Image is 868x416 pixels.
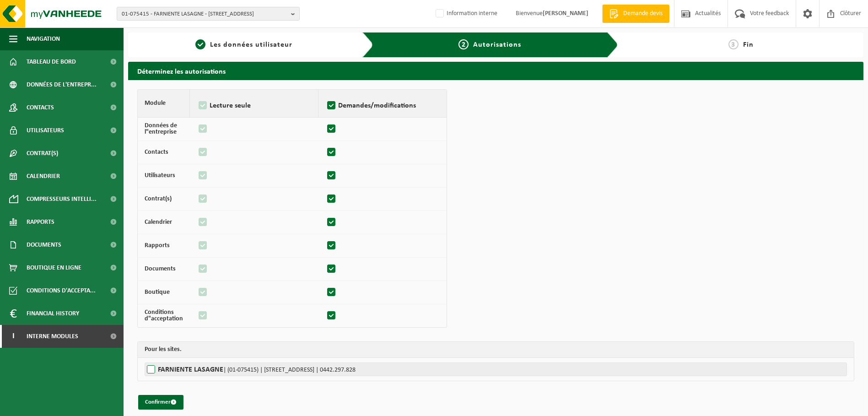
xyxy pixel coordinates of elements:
span: Contrat(s) [27,142,58,165]
strong: Utilisateurs [145,172,175,179]
button: 01-075415 - FARNIENTE LASAGNE - [STREET_ADDRESS] [117,7,300,21]
strong: Conditions d"acceptation [145,309,183,322]
span: Les données utilisateur [210,41,292,49]
strong: Contrat(s) [145,195,172,202]
strong: Documents [145,265,176,272]
span: Demande devis [621,9,665,18]
span: Boutique en ligne [27,256,81,279]
a: Demande devis [602,5,669,23]
th: Pour les sites. [138,342,854,358]
h2: Déterminez les autorisations [128,62,863,80]
a: 1Les données utilisateur [133,39,355,50]
span: Rapports [27,211,54,233]
label: Lecture seule [197,99,311,113]
span: 2 [458,39,469,49]
label: Information interne [434,7,497,21]
span: Conditions d'accepta... [27,279,96,302]
th: Module [138,90,190,118]
span: 3 [728,39,739,49]
label: FARNIENTE LASAGNE [145,362,847,376]
span: Fin [743,41,754,49]
strong: Données de l"entreprise [145,122,177,135]
label: Demandes/modifications [325,99,440,113]
span: Calendrier [27,165,60,188]
span: 01-075415 - FARNIENTE LASAGNE - [STREET_ADDRESS] [122,7,287,21]
span: Autorisations [473,41,521,49]
span: Navigation [27,27,60,50]
span: Contacts [27,96,54,119]
strong: Calendrier [145,219,172,226]
strong: Contacts [145,149,168,156]
strong: Boutique [145,289,170,296]
span: Utilisateurs [27,119,64,142]
span: Tableau de bord [27,50,76,73]
span: Documents [27,233,61,256]
span: Interne modules [27,325,78,348]
span: Financial History [27,302,79,325]
button: Confirmer [138,395,183,410]
span: I [9,325,17,348]
strong: [PERSON_NAME] [543,10,588,17]
span: Compresseurs intelli... [27,188,97,211]
span: | (01-075415) | [STREET_ADDRESS] | 0442.297.828 [223,367,356,373]
span: Données de l'entrepr... [27,73,97,96]
strong: Rapports [145,242,170,249]
span: 1 [195,39,205,49]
